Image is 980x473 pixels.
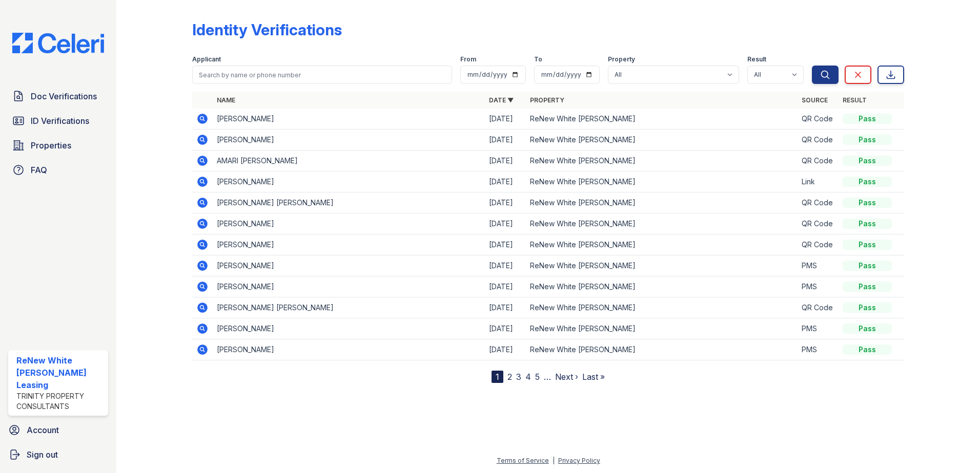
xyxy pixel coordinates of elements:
td: QR Code [798,297,839,318]
span: ID Verifications [31,115,89,127]
td: ReNew White [PERSON_NAME] [526,171,798,192]
td: [PERSON_NAME] [213,276,485,297]
div: Pass [843,240,892,250]
label: Property [608,55,635,63]
span: Sign out [27,448,58,461]
span: … [544,371,551,383]
div: | [553,457,555,464]
div: Trinity Property Consultants [16,391,104,412]
a: 3 [516,372,521,382]
td: ReNew White [PERSON_NAME] [526,109,798,130]
div: Pass [843,282,892,292]
td: AMARI [PERSON_NAME] [213,150,485,171]
td: [PERSON_NAME] [213,109,485,130]
td: PMS [798,318,839,339]
a: Name [217,96,235,104]
td: [DATE] [485,276,526,297]
td: QR Code [798,130,839,150]
label: Result [747,55,766,63]
div: Pass [843,324,892,334]
td: [DATE] [485,234,526,255]
div: Identity Verifications [192,20,342,39]
td: [DATE] [485,150,526,171]
span: Properties [31,139,71,152]
td: ReNew White [PERSON_NAME] [526,318,798,339]
td: PMS [798,255,839,276]
div: Pass [843,345,892,355]
td: ReNew White [PERSON_NAME] [526,255,798,276]
label: From [460,55,476,63]
td: [DATE] [485,318,526,339]
td: [DATE] [485,109,526,130]
a: 4 [525,372,531,382]
img: CE_Logo_Blue-a8612792a0a2168367f1c8372b55b34899dd931a85d93a1a3d3e32e68fde9ad4.png [4,33,112,53]
td: [PERSON_NAME] [213,171,485,192]
div: Pass [843,219,892,229]
td: ReNew White [PERSON_NAME] [526,150,798,171]
div: Pass [843,198,892,208]
td: ReNew White [PERSON_NAME] [526,234,798,255]
a: Properties [8,135,108,156]
td: [PERSON_NAME] [PERSON_NAME] [213,297,485,318]
a: Sign out [4,444,112,465]
td: [PERSON_NAME] [PERSON_NAME] [213,192,485,213]
td: [DATE] [485,192,526,213]
div: Pass [843,135,892,145]
td: [DATE] [485,297,526,318]
td: ReNew White [PERSON_NAME] [526,130,798,150]
td: ReNew White [PERSON_NAME] [526,192,798,213]
span: Account [27,424,59,436]
a: Last » [582,372,605,382]
td: QR Code [798,234,839,255]
td: [DATE] [485,255,526,276]
label: Applicant [192,55,221,63]
td: QR Code [798,150,839,171]
input: Search by name or phone number [192,66,452,84]
td: [PERSON_NAME] [213,318,485,339]
a: Account [4,420,112,440]
span: FAQ [31,164,47,176]
a: Privacy Policy [558,457,600,464]
div: Pass [843,303,892,313]
td: ReNew White [PERSON_NAME] [526,339,798,360]
div: 1 [492,371,503,383]
a: Source [802,96,828,104]
td: Link [798,171,839,192]
td: [PERSON_NAME] [213,339,485,360]
td: ReNew White [PERSON_NAME] [526,213,798,234]
td: [DATE] [485,339,526,360]
a: Next › [555,372,578,382]
a: Doc Verifications [8,86,108,106]
td: QR Code [798,213,839,234]
a: Date ▼ [489,96,514,104]
div: Pass [843,156,892,166]
td: [DATE] [485,130,526,150]
td: [PERSON_NAME] [213,255,485,276]
td: ReNew White [PERSON_NAME] [526,297,798,318]
td: PMS [798,276,839,297]
a: ID Verifications [8,111,108,131]
td: QR Code [798,109,839,130]
div: Pass [843,261,892,271]
a: Result [843,96,867,104]
td: ReNew White [PERSON_NAME] [526,276,798,297]
td: PMS [798,339,839,360]
div: Pass [843,114,892,124]
a: 5 [535,372,540,382]
a: Terms of Service [497,457,549,464]
td: [DATE] [485,171,526,192]
a: Property [530,96,564,104]
span: Doc Verifications [31,90,97,102]
td: [PERSON_NAME] [213,213,485,234]
td: [DATE] [485,213,526,234]
td: QR Code [798,192,839,213]
div: Pass [843,177,892,187]
a: 2 [507,372,512,382]
a: FAQ [8,160,108,180]
label: To [534,55,542,63]
td: [PERSON_NAME] [213,130,485,150]
td: [PERSON_NAME] [213,234,485,255]
div: ReNew White [PERSON_NAME] Leasing [16,354,104,391]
